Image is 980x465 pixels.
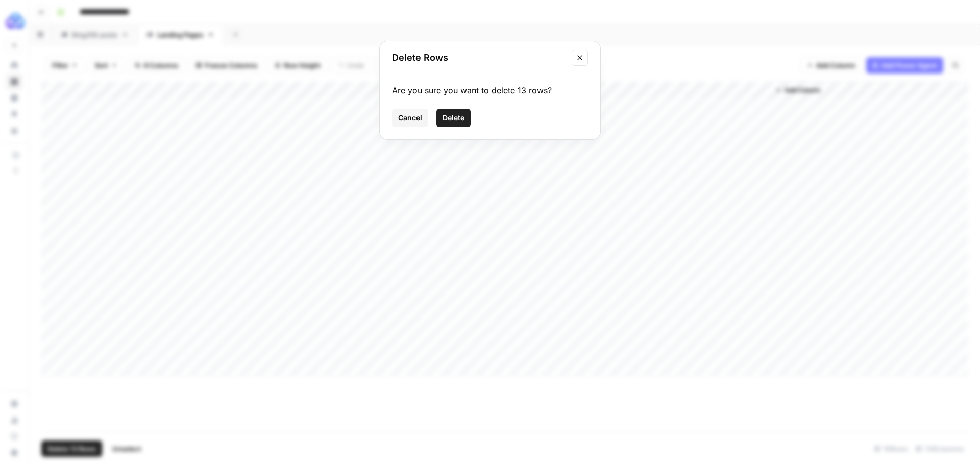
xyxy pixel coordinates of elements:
[392,51,566,65] h2: Delete Rows
[392,109,428,127] button: Cancel
[443,113,464,123] span: Delete
[398,113,422,123] span: Cancel
[436,109,471,127] button: Delete
[572,50,588,66] button: Close modal
[392,84,588,96] div: Are you sure you want to delete 13 rows?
